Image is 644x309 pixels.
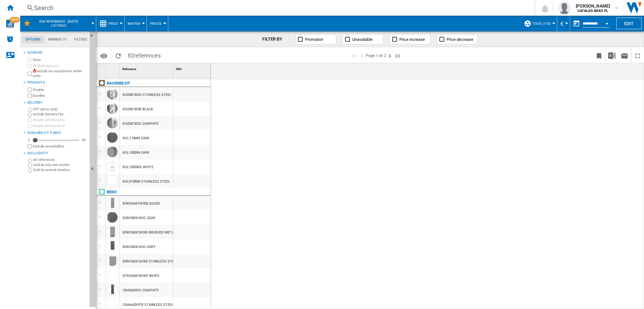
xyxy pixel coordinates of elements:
[6,19,14,28] img: wise-card.svg
[27,151,87,156] div: Exclusivity
[123,131,150,146] div: KGL1740IN GRAY
[125,48,164,61] span: 82
[33,144,87,149] label: Exclude unavailables
[175,63,211,73] div: Sort None
[618,48,631,63] button: Send this report by email
[631,48,644,63] button: Maximize
[123,117,159,131] div: KGDNF203C GRAPHITE
[33,58,87,62] label: Sites
[560,20,563,27] span: €
[128,22,140,26] span: Matrix
[33,157,87,162] label: All references
[532,16,554,31] button: TOUS (110)
[608,52,616,59] img: excel-24x24.png
[150,22,162,26] span: Prices
[34,3,518,12] div: Search
[123,174,170,189] div: KGLR185IN STAINLESS STEEL
[33,168,87,172] label: Sold by several retailers
[70,36,91,43] md-tab-item: Filters
[33,87,87,92] label: Singles
[352,37,373,42] span: Unavailable
[33,163,87,167] label: Sold by only one retailer
[22,36,44,43] md-tab-item: Options
[28,113,32,117] input: Include Delivery Fee
[351,48,358,63] button: First page
[262,36,289,42] div: FILTER BY
[28,144,32,148] input: Display delivery price
[524,16,554,31] div: TOUS (110)
[123,283,159,298] div: CNA5603VG GRAPHITE
[123,211,155,225] div: B3RCNE415HG GRAY
[570,17,583,30] button: md-calendar
[108,22,118,26] span: Price
[28,108,32,112] input: OFF (price only)
[593,48,605,63] button: Bookmark this report
[112,48,125,63] button: Reload
[33,137,79,143] md-slider: Availability
[33,16,90,31] button: K60 WHP&BEKO - [DATE] Listings
[44,36,70,43] md-tab-item: Brands (*)
[33,69,87,79] label: Include my assortment within stats
[447,37,473,42] span: Price decrease
[123,160,153,174] div: KGL1850WS WHITE
[123,254,177,269] div: B5RCNE416HXB STAINLESS STEEL
[23,16,93,31] div: K60 WHP&BEKO - [DATE] Listings
[366,48,386,63] span: Page 1 on 2
[616,18,641,29] button: Edit
[90,31,96,307] button: Hide
[386,48,394,63] button: Next page
[28,163,32,168] input: Sold by only one retailer
[108,16,121,31] button: Price
[33,124,87,128] label: Display delivery price
[28,70,32,78] input: Include my assortment within stats
[33,118,87,122] label: Include delivery price
[532,22,551,26] span: TOUS (110)
[28,58,32,62] input: Sites
[27,130,87,135] div: Availability 5 Days
[26,138,31,142] div: 0
[123,146,150,160] div: KGL1850IN GRAY
[342,34,383,44] button: Unavailable
[150,16,165,31] button: Prices
[10,17,20,23] span: NEW
[28,64,32,68] input: Marketplaces
[33,107,87,112] label: OFF (price only)
[121,63,173,73] div: Reference Sort None
[33,112,87,117] label: Include Delivery Fee
[394,48,401,63] button: Last page
[121,63,173,73] div: Sort None
[123,269,159,283] div: B7RCNA418HXP WHITE
[123,102,153,117] div: KGDNF203B BLACK
[27,100,87,105] div: Delivery
[606,48,618,63] button: Download in Excel
[28,158,32,163] input: All references
[557,16,570,31] md-menu: Currency
[33,19,84,28] span: K60 WHP&BEKO - 22 September Listings
[6,35,14,43] img: alerts-logo.svg
[175,63,211,73] div: SKU Sort None
[97,50,110,61] button: Options
[123,225,176,240] div: B3RCNE415HXB BRUSHED METAL
[33,69,36,73] img: mysite-not-bg-18x18.png
[399,37,425,42] span: Price increase
[123,240,155,254] div: B5RCNE416HG GREY
[578,9,608,13] b: CATALOG BEKO PL
[390,34,430,44] button: Price increase
[80,138,87,142] div: 90
[33,63,87,68] label: Marketplaces
[558,2,571,14] img: profile.jpg
[437,34,478,44] button: Price decrease
[305,37,323,42] span: Promotion
[28,168,32,173] input: Sold by several retailers
[33,93,87,98] label: Bundles
[107,80,130,87] div: Click to filter on that brand
[123,196,160,211] div: B3RCNA415HXB SILVER
[99,16,121,31] div: Price
[128,16,143,31] button: Matrix
[295,34,336,44] button: Promotion
[176,67,182,71] span: SKU
[107,63,119,73] div: Sort None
